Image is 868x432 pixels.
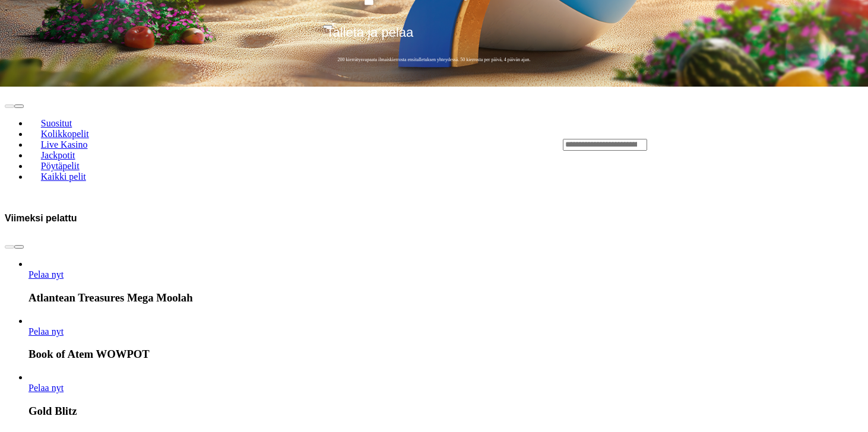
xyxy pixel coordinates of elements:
button: prev slide [5,104,14,108]
h3: Book of Atem WOWPOT [28,348,863,361]
span: Pelaa nyt [28,383,64,393]
a: Jackpotit [28,147,87,164]
span: Suositut [36,118,77,128]
a: Gold Blitz [28,383,64,393]
span: Live Kasino [36,139,93,150]
a: Pöytäpelit [28,157,91,175]
span: Kaikki pelit [36,171,91,182]
span: Kolikkopelit [36,129,94,139]
span: Pöytäpelit [36,161,84,171]
article: Book of Atem WOWPOT [28,316,863,361]
span: Pelaa nyt [28,269,64,279]
h3: Atlantean Treasures Mega Moolah [28,291,863,304]
h3: Gold Blitz [28,405,863,418]
article: Gold Blitz [28,372,863,418]
nav: Lobby [5,98,539,192]
article: Atlantean Treasures Mega Moolah [28,259,863,304]
a: Kaikki pelit [28,168,99,186]
header: Lobby [5,87,863,203]
button: prev slide [5,245,14,249]
input: Search [563,139,647,151]
button: next slide [14,245,24,249]
span: Talleta ja pelaa [327,25,414,49]
a: Atlantean Treasures Mega Moolah [28,269,64,279]
h3: Viimeksi pelattu [5,212,77,224]
button: Talleta ja pelaa [323,24,546,49]
span: € [332,21,336,28]
span: Jackpotit [36,150,80,160]
a: Live Kasino [28,136,100,154]
a: Kolikkopelit [28,125,101,143]
a: Suositut [28,115,84,132]
a: Book of Atem WOWPOT [28,326,64,336]
button: next slide [14,104,24,108]
span: 200 kierrätysvapaata ilmaiskierrosta ensitalletuksen yhteydessä. 50 kierrosta per päivä, 4 päivän... [323,56,546,63]
span: Pelaa nyt [28,326,64,336]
